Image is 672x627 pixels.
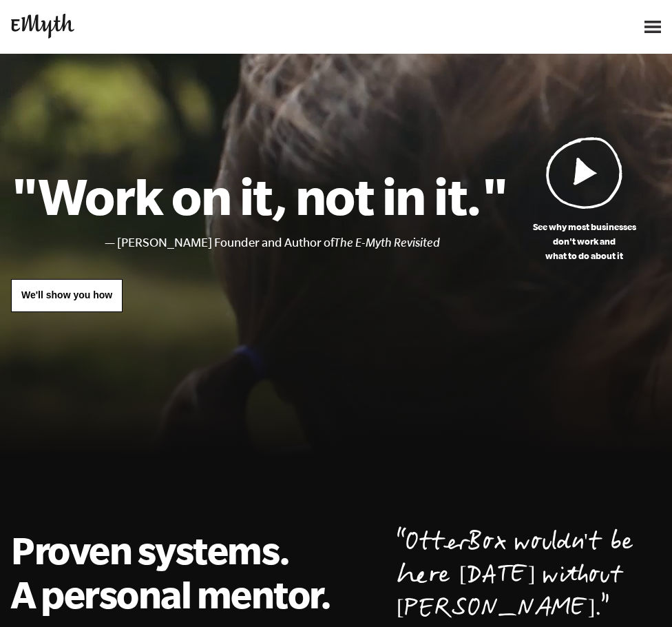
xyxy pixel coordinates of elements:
i: The E-Myth Revisited [334,236,440,249]
iframe: Chat Widget [603,561,672,627]
h2: Proven systems. A personal mentor. [11,528,347,616]
img: Play Video [546,136,623,209]
img: EMyth [11,14,74,38]
p: OtterBox wouldn't be here [DATE] without [PERSON_NAME]. [397,528,661,627]
a: We'll show you how [11,279,123,312]
a: See why most businessesdon't work andwhat to do about it [507,136,661,263]
h1: "Work on it, not in it." [11,165,507,226]
img: Open Menu [644,21,661,33]
li: [PERSON_NAME] Founder and Author of [117,233,507,253]
p: See why most businesses don't work and what to do about it [507,220,661,263]
span: We'll show you how [21,289,112,300]
iframe: Embedded CTA [483,12,628,42]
